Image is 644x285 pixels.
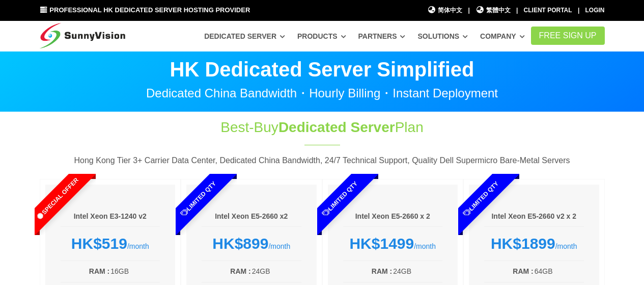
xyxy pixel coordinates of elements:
li: | [468,6,469,15]
h6: Intel Xeon E5-2660 x 2 [343,212,443,222]
td: 64GB [534,265,584,277]
a: FREE Sign Up [531,27,605,45]
a: 繁體中文 [475,6,511,15]
a: Solutions [417,27,468,45]
strong: HK$1499 [349,235,414,252]
li: | [578,6,579,15]
td: 24GB [251,265,301,277]
div: /month [484,235,584,253]
a: Dedicated Server [204,27,285,45]
span: Limited Qty [438,156,524,242]
span: Limited Qty [297,156,382,242]
b: RAM : [230,267,250,275]
p: Hong Kong Tier 3+ Carrier Data Center, Dedicated China Bandwidth, 24/7 Technical Support, Quality... [40,154,605,167]
h6: Intel Xeon E3-1240 v2 [61,212,160,222]
li: | [516,6,518,15]
h1: Best-Buy Plan [153,117,492,137]
a: Login [585,7,605,14]
a: Client Portal [524,7,572,14]
h6: Intel Xeon E5-2660 v2 x 2 [484,212,584,222]
a: Products [297,27,346,45]
strong: HK$519 [71,235,127,252]
span: Special Offer [14,156,100,242]
a: Company [480,27,525,45]
td: 24GB [393,265,442,277]
b: RAM : [513,267,533,275]
div: /month [343,235,443,253]
div: /month [202,235,301,253]
p: Dedicated China Bandwidth・Hourly Billing・Instant Deployment [40,87,605,99]
strong: HK$899 [212,235,268,252]
a: Partners [358,27,406,45]
b: RAM : [372,267,392,275]
b: RAM : [89,267,109,275]
p: HK Dedicated Server Simplified [40,59,605,80]
div: /month [61,235,160,253]
span: Limited Qty [156,156,241,242]
td: 16GB [110,265,160,277]
span: Professional HK Dedicated Server Hosting Provider [49,6,250,14]
span: Dedicated Server [278,119,395,135]
strong: HK$1899 [491,235,555,252]
a: 简体中文 [428,6,463,15]
h6: Intel Xeon E5-2660 x2 [202,212,301,222]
